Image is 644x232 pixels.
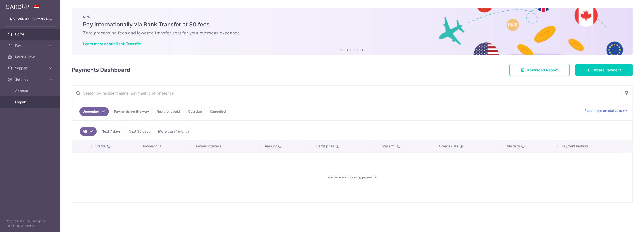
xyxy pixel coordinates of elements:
span: Due date [506,144,520,149]
a: Next 7 days [99,127,124,136]
a: Overdue [185,107,205,116]
input: Search by recipient name, payment id or reference [72,86,621,101]
h4: Payments Dashboard [72,66,130,74]
th: Payment details [192,140,261,152]
span: Refer & Save [15,54,46,59]
span: Support [15,66,46,70]
a: Learn more about Bank Transfer [83,41,141,46]
span: Logout [15,100,46,104]
a: Download Report [509,64,570,76]
img: CardUp [6,4,29,9]
a: Next 30 days [126,127,153,136]
span: Read more on statuses [585,108,622,113]
span: Amount [265,144,277,149]
a: All [80,127,97,136]
span: Home [15,32,46,37]
a: More than 1 month [155,127,192,136]
a: Create Payment [575,64,633,76]
span: CardUp fee [316,144,334,149]
span: Charge date [439,144,458,149]
a: Upcoming [79,107,109,116]
span: Create Payment [592,67,621,73]
th: Payment method [558,140,632,152]
span: Status [95,144,106,149]
p: [EMAIL_ADDRESS][DOMAIN_NAME] [8,17,53,21]
a: Payments on the way [111,107,152,116]
span: Settings [15,77,46,82]
th: Payment ID [139,140,192,152]
span: Account [15,88,46,93]
span: Total amt. [380,144,396,149]
a: Recipient paid [154,107,183,116]
a: Cancelled [207,107,229,116]
a: Read more on statuses [585,108,627,113]
div: You have no upcoming payments. [78,156,627,198]
h6: Zero processing fees and lowered transfer cost for your overseas expenses [83,30,621,36]
span: Pay [15,43,46,48]
p: NEW [83,15,621,19]
span: Download Report [527,67,558,73]
img: Bank transfer banner [72,8,633,55]
h5: Pay internationally via Bank Transfer at $0 fees [83,21,621,28]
